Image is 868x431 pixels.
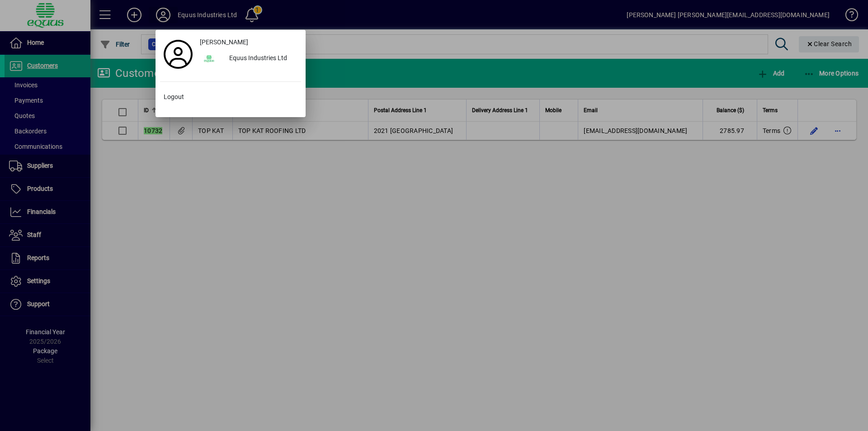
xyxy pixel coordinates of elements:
div: Equus Industries Ltd [222,51,301,67]
button: Equus Industries Ltd [196,51,301,67]
span: [PERSON_NAME] [200,38,248,47]
a: Profile [160,46,196,62]
button: Logout [160,89,301,105]
span: Logout [164,92,184,102]
a: [PERSON_NAME] [196,34,301,51]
